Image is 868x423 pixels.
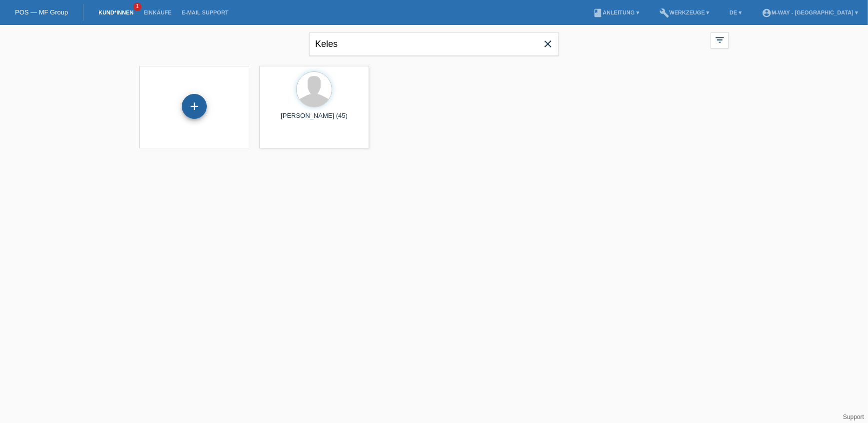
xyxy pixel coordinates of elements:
a: account_circlem-way - [GEOGRAPHIC_DATA] ▾ [757,9,863,15]
i: filter_list [714,34,725,45]
i: book [593,8,603,18]
i: close [542,38,554,50]
a: bookAnleitung ▾ [588,9,644,15]
a: Einkäufe [138,9,176,15]
a: Support [843,414,864,421]
a: buildWerkzeuge ▾ [654,9,715,15]
span: 1 [133,2,141,11]
a: DE ▾ [725,9,747,15]
div: Kund*in hinzufügen [182,98,206,115]
a: E-Mail Support [177,9,234,15]
a: Kund*innen [93,9,138,15]
div: [PERSON_NAME] (45) [267,112,361,128]
a: POS — MF Group [15,8,68,16]
i: account_circle [762,8,772,18]
i: build [659,8,669,18]
input: Suche... [309,32,559,56]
